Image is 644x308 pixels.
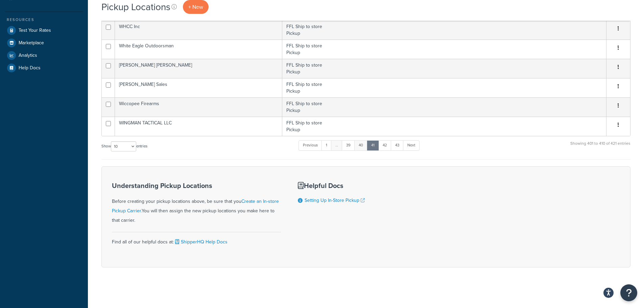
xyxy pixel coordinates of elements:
[101,141,147,151] label: Show entries
[282,20,606,40] td: FFL Ship to store Pickup
[5,24,83,37] a: Test Your Rates
[5,17,83,23] div: Resources
[391,140,404,150] a: 43
[19,40,44,46] span: Marketplace
[282,97,606,117] td: FFL Ship to store Pickup
[5,37,83,49] a: Marketplace
[112,182,281,189] h3: Understanding Pickup Locations
[115,20,282,40] td: WHCC Inc
[5,62,83,74] a: Help Docs
[115,78,282,97] td: [PERSON_NAME] Sales
[367,140,379,150] a: 41
[282,117,606,136] td: FFL Ship to store Pickup
[282,78,606,97] td: FFL Ship to store Pickup
[174,238,228,245] a: ShipperHQ Help Docs
[188,3,203,11] span: + New
[342,140,355,150] a: 39
[321,140,332,150] a: 1
[305,197,365,204] a: Setting Up In-Store Pickup
[19,53,37,58] span: Analytics
[19,65,41,71] span: Help Docs
[620,284,637,301] button: Open Resource Center
[403,140,420,150] a: Next
[5,49,83,62] a: Analytics
[111,141,136,151] select: Showentries
[298,182,372,189] h3: Helpful Docs
[112,232,281,247] div: Find all of our helpful docs at:
[101,0,170,14] h1: Pickup Locations
[282,40,606,59] td: FFL Ship to store Pickup
[282,59,606,78] td: FFL Ship to store Pickup
[115,40,282,59] td: White Eagle Outdoorsman
[115,97,282,117] td: Wiccopee Firearms
[299,140,322,150] a: Previous
[112,182,281,225] div: Before creating your pickup locations above, be sure that you You will then assign the new pickup...
[570,140,630,154] div: Showing 401 to 410 of 421 entries
[378,140,391,150] a: 42
[354,140,367,150] a: 40
[19,28,51,33] span: Test Your Rates
[115,117,282,136] td: WINGMAN TACTICAL LLC
[331,140,342,150] a: …
[115,59,282,78] td: [PERSON_NAME] [PERSON_NAME]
